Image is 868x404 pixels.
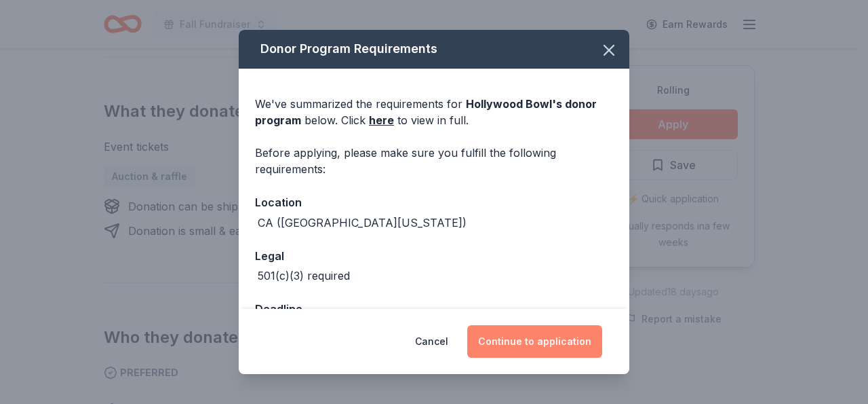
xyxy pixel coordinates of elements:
[255,96,613,128] div: We've summarized the requirements for below. Click to view in full.
[255,145,613,177] div: Before applying, please make sure you fulfill the following requirements:
[255,300,613,318] div: Deadline
[255,247,613,265] div: Legal
[467,325,602,358] button: Continue to application
[415,325,448,358] button: Cancel
[258,268,350,284] div: 501(c)(3) required
[258,215,467,231] div: CA ([GEOGRAPHIC_DATA][US_STATE])
[239,30,629,69] div: Donor Program Requirements
[369,112,394,128] a: here
[255,194,613,211] div: Location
